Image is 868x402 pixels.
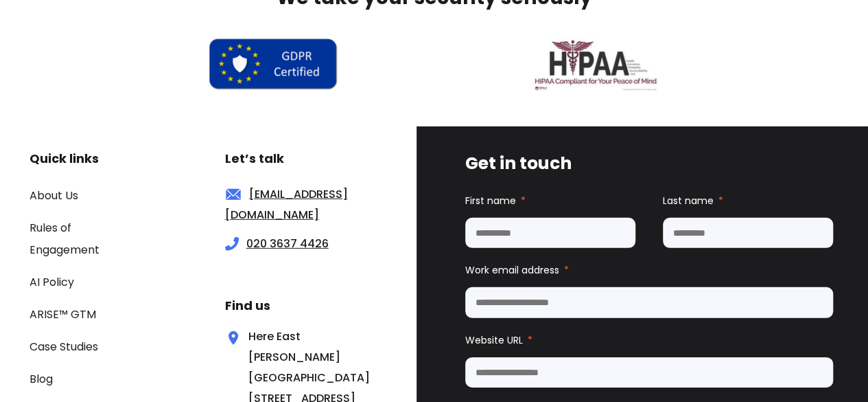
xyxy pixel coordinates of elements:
[225,186,348,223] a: [EMAIL_ADDRESS][DOMAIN_NAME]
[30,220,99,258] a: Rules of Engagement
[30,188,78,203] a: About Us
[225,148,383,169] h3: Let’s talk
[663,194,714,208] span: Last name
[246,236,329,252] a: 020 3637 4426
[465,333,523,347] span: Website URL
[465,150,833,177] h3: Get in touch
[532,37,659,92] img: Logo-HIPAA_HIPAA-Compliant-for-Your-Peace-of-Mind
[225,295,383,316] h3: Find us
[30,274,74,290] a: AI Policy
[465,263,559,277] span: Work email address
[207,37,339,92] img: gdpr certified
[465,194,516,208] span: First name
[30,148,142,169] h3: Quick links
[30,371,53,387] a: Blog
[30,306,96,322] a: ARISE™ GTM
[30,339,98,355] a: Case Studies
[30,184,142,390] div: Navigation Menu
